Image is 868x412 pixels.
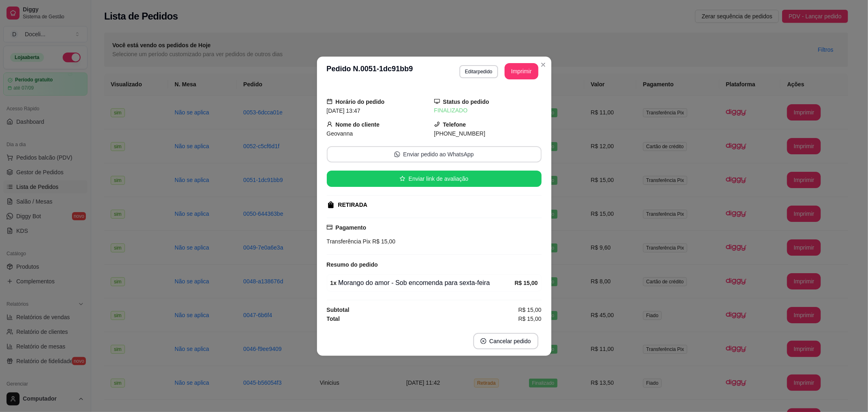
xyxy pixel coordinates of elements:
span: user [327,121,332,127]
button: Imprimir [505,63,538,79]
span: whats-app [394,151,400,157]
strong: Telefone [443,121,466,128]
span: star [400,176,405,182]
div: RETIRADA [338,201,367,209]
button: close-circleCancelar pedido [473,333,538,349]
strong: Total [327,316,340,322]
span: [DATE] 13:47 [327,107,361,114]
span: Geovanna [327,130,353,137]
button: Editarpedido [459,65,498,78]
strong: Horário do pedido [336,99,385,105]
span: Transferência Pix [327,238,371,245]
div: Morango do amor - Sob encomenda para sexta-feira [330,278,515,288]
strong: Status do pedido [443,99,490,105]
strong: 1 x [330,280,337,286]
span: close-circle [481,338,486,344]
span: [PHONE_NUMBER] [434,130,485,137]
strong: Nome do cliente [336,121,380,128]
strong: Resumo do pedido [327,261,378,268]
strong: Subtotal [327,307,350,313]
h3: Pedido N. 0051-1dc91bb9 [327,63,413,79]
button: Close [537,58,550,71]
span: calendar [327,99,332,104]
button: whats-appEnviar pedido ao WhatsApp [327,146,542,162]
strong: R$ 15,00 [515,280,538,286]
span: R$ 15,00 [518,305,542,314]
span: phone [434,121,440,127]
strong: Pagamento [336,224,366,231]
div: FINALIZADO [434,106,542,115]
button: starEnviar link de avaliação [327,171,542,187]
span: credit-card [327,224,332,230]
span: desktop [434,99,440,104]
span: R$ 15,00 [518,314,542,323]
span: R$ 15,00 [371,238,396,245]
